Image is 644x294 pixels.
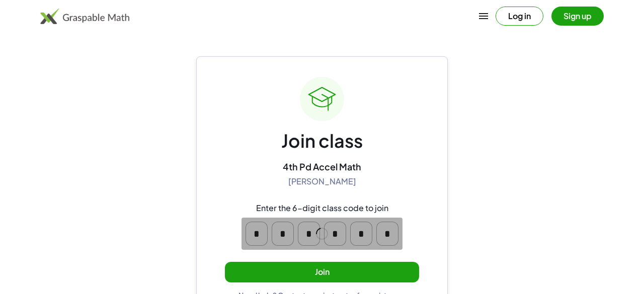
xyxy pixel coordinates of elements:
[281,129,363,153] div: Join class
[496,7,543,26] button: Log in
[288,176,356,187] div: [PERSON_NAME]
[551,7,604,26] button: Sign up
[283,161,361,172] div: 4th Pd Accel Math
[256,203,388,214] div: Enter the 6-digit class code to join
[225,262,419,282] button: Join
